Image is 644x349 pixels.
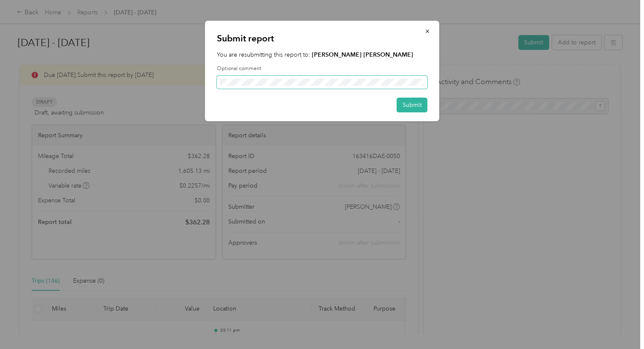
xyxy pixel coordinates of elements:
[312,51,413,58] strong: [PERSON_NAME] [PERSON_NAME]
[217,50,428,59] p: You are resubmitting this report to:
[217,33,428,44] p: Submit report
[597,302,644,349] iframe: Everlance-gr Chat Button Frame
[217,65,428,73] label: Optional comment
[397,98,428,112] button: Submit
